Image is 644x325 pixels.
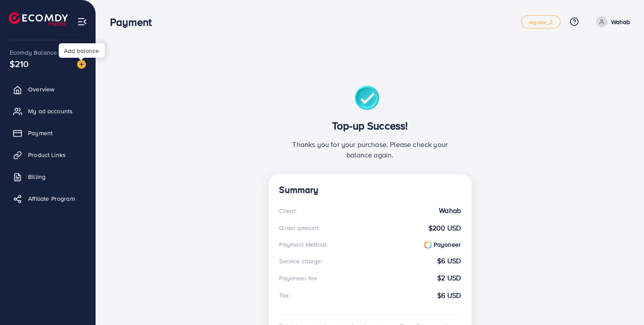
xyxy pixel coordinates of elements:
[28,194,75,203] span: Affiliate Program
[279,119,461,132] h3: Top-up Success!
[611,17,630,27] p: Wahab
[424,240,461,249] strong: Payoneer
[7,80,89,98] a: Overview
[279,206,297,215] div: Client:
[9,12,68,26] img: logo
[28,129,53,137] span: Payment
[7,102,89,120] a: My ad accounts
[354,86,386,112] img: success
[7,124,89,142] a: Payment
[521,15,560,28] a: regular_2
[437,273,461,283] strong: $2 USD
[7,190,89,207] a: Affiliate Program
[77,60,86,69] img: image
[437,256,461,266] strong: $6 USD
[10,48,57,57] span: Ecomdy Balance
[77,17,87,27] img: menu
[28,150,66,159] span: Product Links
[110,16,159,28] h3: Payment
[279,257,322,266] div: Service charge:
[607,286,637,318] iframe: Chat
[437,290,461,301] strong: $6 USD
[7,146,89,164] a: Product Links
[28,172,46,181] span: Billing
[428,223,461,233] strong: $200 USD
[279,185,461,196] h4: Summary
[28,85,54,94] span: Overview
[279,224,320,232] div: Order amount:
[10,57,29,70] span: $210
[439,206,461,216] strong: Wahab
[279,240,328,249] div: Payment Method:
[279,274,317,283] div: Payoneer fee
[528,19,553,25] span: regular_2
[28,107,73,115] span: My ad accounts
[279,139,461,160] p: Thanks you for your purchase. Please check your balance again.
[7,168,89,185] a: Billing
[59,43,105,58] div: Add balance
[424,241,431,248] img: payoneer
[592,16,630,28] a: Wahab
[279,291,290,300] div: Tax:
